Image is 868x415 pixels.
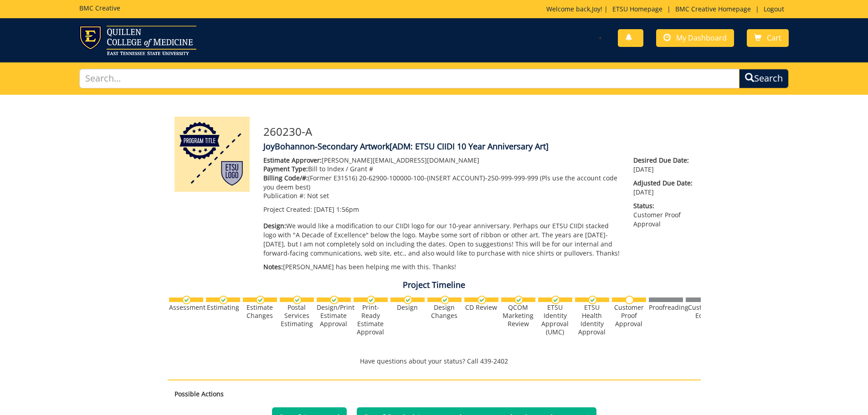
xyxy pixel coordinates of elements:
[263,164,620,174] p: Bill to Index / Grant #
[314,205,359,214] span: [DATE] 1:56pm
[280,303,314,328] div: Postal Services Estimating
[293,296,302,304] img: checkmark
[263,164,308,173] span: Payment Type:
[367,296,375,304] img: checkmark
[633,156,693,174] p: [DATE]
[263,156,620,165] p: [PERSON_NAME] [EMAIL_ADDRESS][DOMAIN_NAME]
[182,296,191,304] img: checkmark
[501,303,535,328] div: QCOM Marketing Review
[551,296,560,304] img: checkmark
[168,281,701,290] h4: Project Timeline
[263,221,620,258] p: We would like a modification to our CIIDI logo for our 10-year anniversary. Perhaps our ETSU CIID...
[538,303,572,336] div: ETSU Identity Approval (UMC)
[263,174,308,182] span: Billing Code/#:
[169,303,203,312] div: Assessment
[759,5,789,13] a: Logout
[263,221,286,230] span: Design:
[175,389,224,398] strong: Possible Actions
[612,303,646,328] div: Customer Proof Approval
[633,156,693,165] span: Desired Due Date:
[649,303,683,312] div: Proofreading
[676,33,727,43] span: My Dashboard
[307,191,329,200] span: Not set
[633,179,693,188] span: Adjusted Due Date:
[263,142,694,151] h4: JoyBohannon-Secondary Artwork
[263,174,620,191] p: (Former E31516) 20-62900-100000-100-{INSERT ACCOUNT}-250-999-999-999 (Pls use the account code yo...
[478,296,486,304] img: checkmark
[219,296,228,304] img: checkmark
[686,303,720,320] div: Customer Edits
[767,33,781,43] span: Cart
[404,296,412,304] img: checkmark
[739,69,789,88] button: Search
[441,296,449,304] img: checkmark
[79,69,740,88] input: Search...
[390,141,549,152] span: [ADM: ETSU CIIDI 10 Year Anniversary Art]
[427,303,462,320] div: Design Changes
[546,5,789,14] p: Welcome back, ! | | |
[263,262,620,272] p: [PERSON_NAME] has been helping me with this. Thanks!
[256,296,265,304] img: checkmark
[390,303,425,312] div: Design
[588,296,597,304] img: checkmark
[354,303,388,336] div: Print-Ready Estimate Approval
[317,303,351,328] div: Design/Print Estimate Approval
[747,29,789,47] a: Cart
[263,156,322,164] span: Estimate Approver:
[671,5,755,13] a: BMC Creative Homepage
[656,29,734,47] a: My Dashboard
[79,5,120,11] h5: BMC Creative
[263,262,283,271] span: Notes:
[633,201,693,210] span: Status:
[633,201,693,229] p: Customer Proof Approval
[263,126,694,138] h3: 260230-A
[243,303,277,320] div: Estimate Changes
[514,296,523,304] img: checkmark
[168,357,701,366] p: Have questions about your status? Call 439-2402
[608,5,667,13] a: ETSU Homepage
[263,205,312,214] span: Project Created:
[79,26,196,55] img: ETSU logo
[633,179,693,197] p: [DATE]
[464,303,498,312] div: CD Review
[592,5,601,13] a: Joy
[625,296,634,304] img: no
[263,191,305,200] span: Publication #:
[175,117,250,192] img: Product featured image
[330,296,339,304] img: checkmark
[575,303,609,336] div: ETSU Health Identity Approval
[206,303,240,312] div: Estimating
